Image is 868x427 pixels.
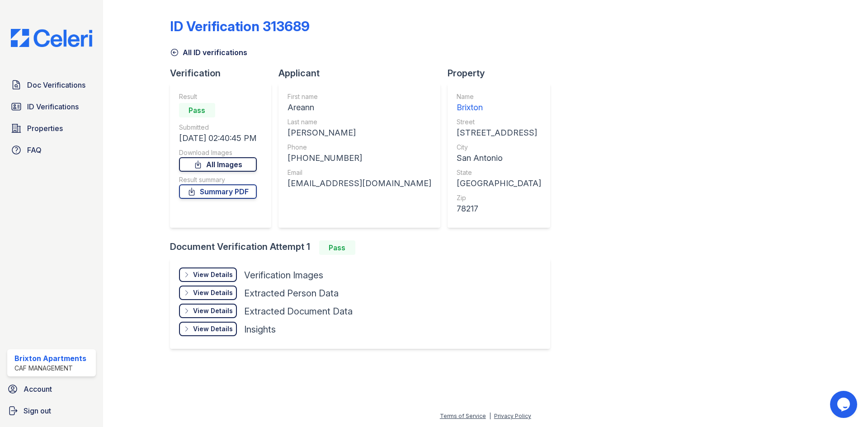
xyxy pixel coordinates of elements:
[457,177,541,190] div: [GEOGRAPHIC_DATA]
[489,413,491,419] div: |
[457,168,541,177] div: State
[448,67,557,80] div: Property
[288,143,431,152] div: Phone
[24,405,51,416] span: Sign out
[457,101,541,114] div: Brixton
[7,98,96,116] a: ID Verifications
[27,145,42,155] span: FAQ
[193,288,233,297] div: View Details
[457,127,541,139] div: [STREET_ADDRESS]
[170,67,278,80] div: Verification
[193,306,233,315] div: View Details
[319,240,355,255] div: Pass
[27,123,63,134] span: Properties
[457,92,541,114] a: Name Brixton
[7,119,96,137] a: Properties
[288,92,431,101] div: First name
[14,364,86,373] div: CAF Management
[179,148,257,157] div: Download Images
[27,101,79,112] span: ID Verifications
[440,413,486,419] a: Terms of Service
[288,168,431,177] div: Email
[27,80,85,90] span: Doc Verifications
[179,92,257,101] div: Result
[288,117,431,127] div: Last name
[288,101,431,114] div: Areann
[457,202,541,215] div: 78217
[244,305,353,318] div: Extracted Document Data
[170,47,247,58] a: All ID verifications
[4,29,99,47] img: CE_Logo_Blue-a8612792a0a2168367f1c8372b55b34899dd931a85d93a1a3d3e32e68fde9ad4.png
[179,184,257,199] a: Summary PDF
[494,413,531,419] a: Privacy Policy
[179,103,215,117] div: Pass
[179,175,257,184] div: Result summary
[457,117,541,127] div: Street
[179,132,257,145] div: [DATE] 02:40:45 PM
[170,18,310,34] div: ID Verification 313689
[4,380,99,398] a: Account
[288,152,431,164] div: [PHONE_NUMBER]
[7,76,96,94] a: Doc Verifications
[457,152,541,164] div: San Antonio
[179,123,257,132] div: Submitted
[4,402,99,420] a: Sign out
[193,324,233,333] div: View Details
[457,193,541,202] div: Zip
[288,127,431,139] div: [PERSON_NAME]
[193,270,233,279] div: View Details
[244,269,323,282] div: Verification Images
[457,143,541,152] div: City
[457,92,541,101] div: Name
[7,141,96,159] a: FAQ
[170,240,557,255] div: Document Verification Attempt 1
[288,177,431,190] div: [EMAIL_ADDRESS][DOMAIN_NAME]
[179,157,257,172] a: All Images
[24,384,52,394] span: Account
[14,353,86,364] div: Brixton Apartments
[278,67,448,80] div: Applicant
[830,391,859,418] iframe: chat widget
[244,323,276,336] div: Insights
[244,287,339,300] div: Extracted Person Data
